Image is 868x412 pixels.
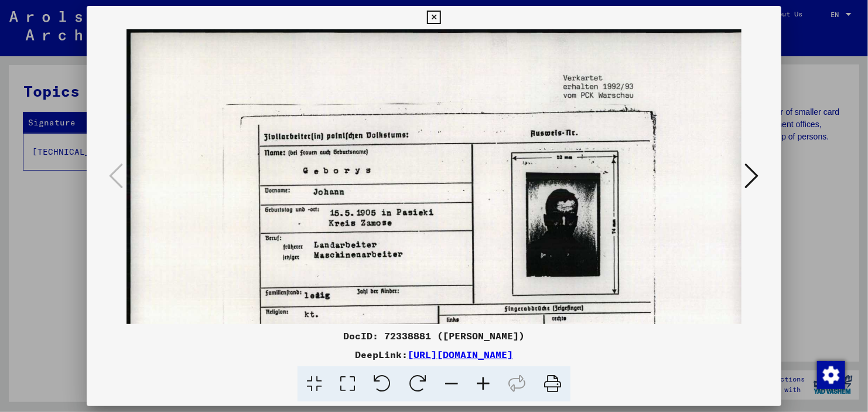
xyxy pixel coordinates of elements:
div: DeepLink: [87,348,781,362]
img: Change consent [817,361,845,389]
div: Change consent [816,360,845,389]
div: DocID: 72338881 ([PERSON_NAME]) [87,329,781,343]
a: [URL][DOMAIN_NAME] [408,349,513,360]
